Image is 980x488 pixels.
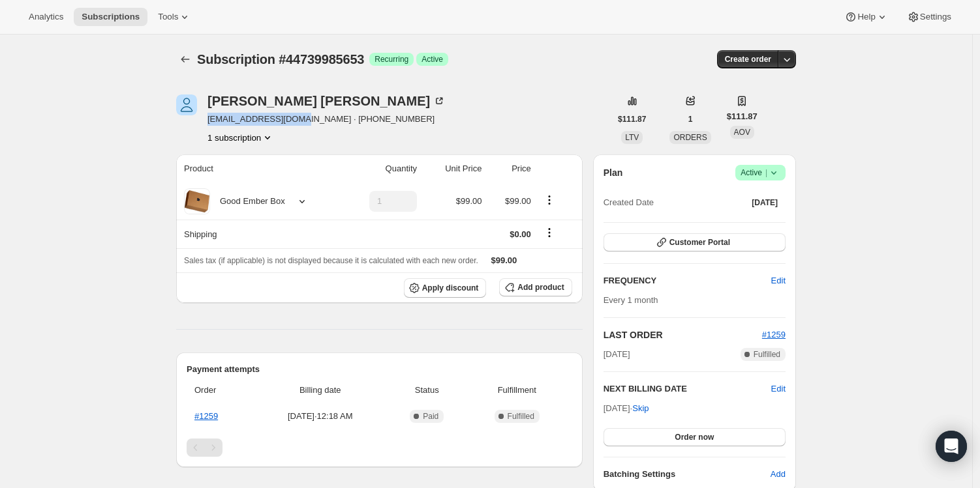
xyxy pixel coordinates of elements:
span: Active [421,54,443,65]
th: Price [486,154,535,183]
button: Order now [604,428,786,446]
button: Edit [763,270,793,291]
th: Unit Price [421,154,485,183]
span: Skip [632,402,649,415]
div: Open Intercom Messenger [936,431,967,462]
th: Order [187,376,253,405]
th: Shipping [176,220,340,248]
span: Apply discount [422,283,479,293]
h2: Payment attempts [187,363,572,376]
button: Product actions [207,131,274,144]
button: Settings [899,8,959,26]
h2: FREQUENCY [604,274,771,287]
th: Product [176,154,340,183]
span: Customer Portal [669,237,730,248]
button: Add product [499,278,572,296]
button: Analytics [21,8,71,26]
button: Customer Portal [604,233,786,251]
span: Create order [725,54,771,65]
button: Product actions [539,193,560,207]
a: #1259 [194,411,218,421]
button: 1 [681,110,701,128]
span: Subscription #44739985653 [197,52,364,66]
span: Billing date [256,384,384,397]
span: Order now [675,432,714,442]
span: Every 1 month [604,295,658,305]
button: Tools [150,8,199,26]
button: Subscriptions [74,8,147,26]
span: Add [771,468,786,481]
span: Fulfilled [754,349,780,360]
th: Quantity [340,154,421,183]
span: [DATE] [752,197,778,208]
span: Fulfillment [470,384,564,397]
button: Add [763,464,793,485]
span: $111.87 [727,110,758,123]
span: Status [392,384,462,397]
span: | [765,167,767,178]
span: [DATE] [604,348,630,361]
span: Add product [517,282,564,293]
a: #1259 [762,330,786,339]
span: ORDERS [673,133,707,142]
span: LTV [625,133,639,142]
img: product img [184,188,210,214]
span: Edit [771,274,786,287]
button: #1259 [762,328,786,341]
div: Good Ember Box [210,195,285,208]
button: Create order [717,50,779,68]
button: Apply discount [404,278,487,298]
h2: LAST ORDER [604,328,762,341]
span: Help [857,12,875,22]
button: Shipping actions [539,225,560,240]
span: Analytics [29,12,63,22]
h2: NEXT BILLING DATE [604,382,771,395]
button: Help [836,8,896,26]
span: Tools [158,12,178,22]
button: [DATE] [744,194,786,212]
span: Fulfilled [508,411,534,422]
span: Recurring [375,54,408,65]
span: Active [741,166,780,179]
span: Created Date [604,196,654,209]
span: 1 [688,114,693,124]
span: $99.00 [505,196,531,206]
span: Shannon-Lee MacIsaac [176,94,197,115]
span: [DATE] · 12:18 AM [256,410,384,423]
nav: Pagination [187,438,572,457]
div: [PERSON_NAME] [PERSON_NAME] [207,94,446,108]
span: $99.00 [491,255,517,265]
button: Subscriptions [176,50,194,68]
span: Settings [920,12,951,22]
span: $111.87 [618,114,646,124]
span: [EMAIL_ADDRESS][DOMAIN_NAME] · [PHONE_NUMBER] [207,113,446,126]
span: $99.00 [456,196,482,206]
button: $111.87 [610,110,654,128]
button: Skip [624,398,656,419]
span: Sales tax (if applicable) is not displayed because it is calculated with each new order. [184,256,478,265]
span: $0.00 [510,229,531,239]
span: Subscriptions [82,12,140,22]
button: Edit [771,382,786,395]
span: AOV [734,128,750,137]
h2: Plan [604,166,623,179]
span: Paid [423,411,438,422]
h6: Batching Settings [604,468,771,481]
span: [DATE] · [604,403,649,413]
